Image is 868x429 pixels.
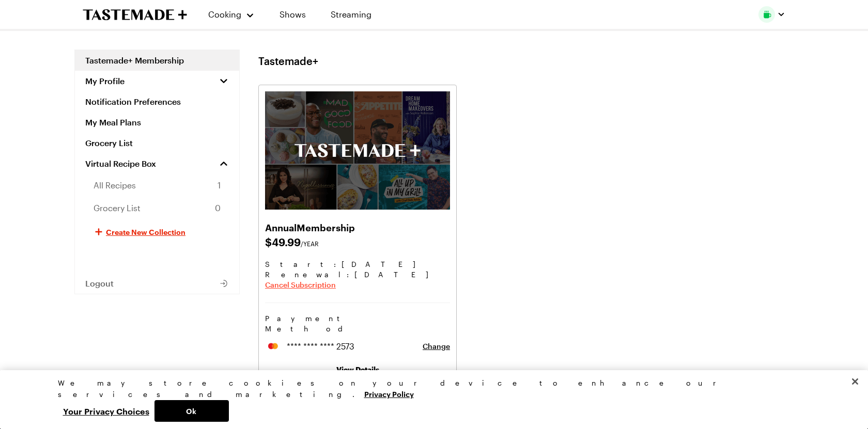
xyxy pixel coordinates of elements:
[75,91,239,112] a: Notification Preferences
[85,158,156,169] span: Virtual Recipe Box
[265,220,450,234] h2: Annual Membership
[58,400,154,422] button: Your Privacy Choices
[75,153,239,174] a: Virtual Recipe Box
[265,269,450,280] span: Renewal : [DATE]
[258,55,318,67] h1: Tastemade+
[75,112,239,133] a: My Meal Plans
[758,6,785,23] button: Profile picture
[154,400,229,422] button: Ok
[364,389,414,399] a: More information about your privacy, opens in a new tab
[336,365,379,374] a: View Details
[75,273,239,294] button: Logout
[58,377,802,400] div: We may store cookies on your device to enhance our services and marketing.
[94,202,141,214] span: Grocery List
[58,377,802,422] div: Privacy
[75,219,239,244] button: Create New Collection
[94,179,136,192] span: All Recipes
[218,179,221,192] span: 1
[265,234,450,249] span: $ 49.99
[423,341,450,352] button: Change
[208,9,241,19] span: Cooking
[265,259,450,269] span: Start: [DATE]
[301,240,319,247] span: /YEAR
[208,2,255,27] button: Cooking
[75,71,239,91] button: My Profile
[75,197,239,219] a: Grocery List0
[85,76,125,86] span: My Profile
[844,370,866,393] button: Close
[75,133,239,153] a: Grocery List
[83,9,187,21] a: To Tastemade Home Page
[758,6,775,23] img: Profile picture
[85,278,114,289] span: Logout
[106,227,185,237] span: Create New Collection
[75,174,239,197] a: All Recipes1
[265,341,281,351] img: mastercard logo
[75,50,239,71] a: Tastemade+ Membership
[265,280,336,290] button: Cancel Subscription
[265,313,450,334] h3: Payment Method
[215,202,221,214] span: 0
